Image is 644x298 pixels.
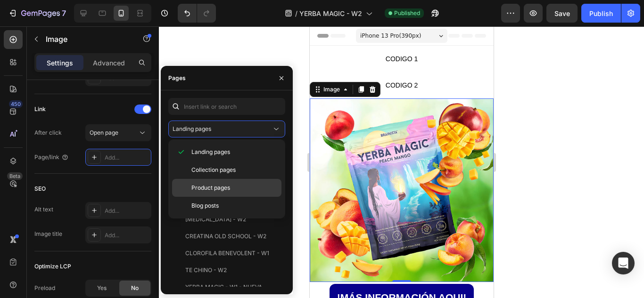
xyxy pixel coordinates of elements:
div: Image title [34,230,62,238]
p: Image [46,33,126,45]
input: Insert link or search [168,98,285,115]
span: Landing pages [173,125,211,132]
span: YERBA MAGIC - W2 [299,8,362,18]
button: Open page [85,124,151,141]
div: Publish [589,8,613,18]
div: SEO [34,185,46,193]
div: YERBA MAGIC - W1 - NUEVA [185,283,262,291]
div: Add... [105,153,149,162]
span: Blog posts [191,201,219,210]
strong: !MÁS INFORMACIÓN AQUI! [27,266,157,276]
div: Alt text [34,205,53,214]
button: 7 [4,4,70,23]
span: Product pages [191,184,230,192]
p: Settings [47,58,73,68]
p: Advanced [93,58,125,68]
a: !MÁS INFORMACIÓN AQUI! [20,258,165,286]
span: Open page [90,129,118,136]
div: 450 [9,100,23,108]
div: TE CHINO - W2 [185,266,227,274]
div: CREATINA OLD SCHOOL - W2 [185,232,266,241]
div: Optimize LCP [34,262,71,271]
div: Add... [105,231,149,240]
button: Landing pages [168,121,285,137]
span: / [295,8,297,18]
div: CLOROFILA BENEVOLENT - W1 [185,249,269,258]
span: No [131,284,139,292]
button: Publish [581,4,621,23]
div: Add... [105,207,149,215]
div: Open Intercom Messenger [612,252,635,274]
span: Yes [97,284,107,292]
iframe: Design area [310,26,494,298]
span: Collection pages [191,166,236,174]
div: Beta [7,172,23,180]
div: Page/link [34,153,69,161]
div: Link [34,105,46,113]
div: Undo/Redo [178,4,216,23]
div: After click [34,129,62,137]
span: Published [394,9,420,17]
div: Pages [168,74,186,82]
button: Save [546,4,578,23]
span: Save [554,9,570,17]
div: [MEDICAL_DATA] - W2 [185,215,246,224]
p: 7 [62,8,66,19]
span: Landing pages [191,148,230,156]
div: Preload [34,284,55,292]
